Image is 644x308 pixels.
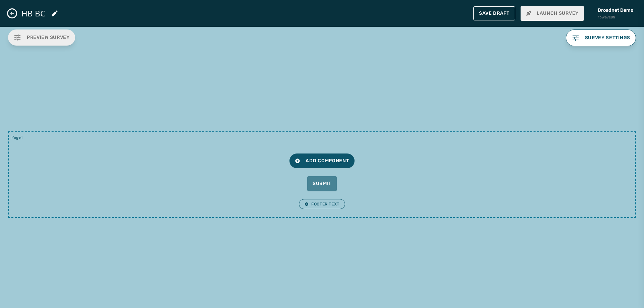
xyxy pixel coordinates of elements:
[11,135,23,140] span: Page 1
[305,201,339,207] span: Footer Text
[473,6,515,20] button: Save Draft
[21,8,45,18] span: HB BC
[307,176,337,191] button: Submit
[585,35,631,41] span: Survey settings
[27,34,70,41] span: Preview Survey
[289,153,354,168] button: Add Component
[299,199,345,209] button: Footer Text
[313,180,331,187] span: Submit
[295,158,349,164] span: Add Component
[479,11,509,16] span: Save Draft
[526,10,579,17] span: Launch Survey
[598,14,633,20] span: rbwave8h
[5,5,219,13] body: Rich Text Area
[8,29,75,46] button: Preview Survey
[521,6,584,21] button: Launch Survey
[598,7,633,14] span: Broadnet Demo
[566,29,636,46] button: Survey settings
